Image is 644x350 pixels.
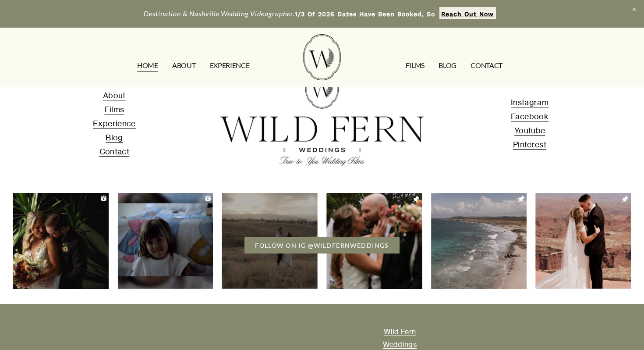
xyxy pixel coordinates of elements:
a: Reach Out Now [439,7,496,19]
span: About [103,91,126,100]
strong: Reach Out Now [441,11,494,18]
span: Youtube [514,126,545,135]
a: ABOUT [172,58,195,72]
a: CONTACT [471,58,502,72]
a: Facebook [511,110,548,124]
a: FOLLOW ON IG @WILDFERNWEDDINGS [244,237,400,254]
a: Contact [99,145,130,159]
img: Wild Fern Weddings [303,34,341,80]
a: HOME [137,58,158,72]
span: Facebook [511,112,548,121]
img: Screen Shot 2022-12-09 at 1.36.44 PM.png [431,193,527,289]
span: Pinterest [513,140,546,149]
span: Films [105,105,124,114]
img: Screen Shot 2022-12-09 at 1.37.17 PM.png [13,193,110,289]
span: Experience [93,119,136,128]
a: Pinterest [513,138,546,152]
a: Youtube [514,124,545,138]
span: Contact [99,147,130,156]
a: EXPERIENCE [210,58,250,72]
img: Screen Shot 2022-12-09 at 1.36.36 PM.png [535,193,631,289]
img: Screen Shot 2022-12-09 at 1.37.04 PM.png [117,193,213,289]
a: Instagram [511,96,548,110]
span: Instagram [511,98,548,107]
a: FILMS [406,58,425,72]
a: Films [105,103,124,117]
a: About [103,89,126,103]
img: Screen Shot 2022-12-09 at 1.37.11 PM.png [222,193,318,289]
a: Blog [106,131,123,145]
img: Screen Shot 2022-12-09 at 1.36.53 PM.png [326,193,423,289]
a: Blog [439,58,456,72]
span: Blog [106,133,123,142]
a: Experience [93,117,136,131]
